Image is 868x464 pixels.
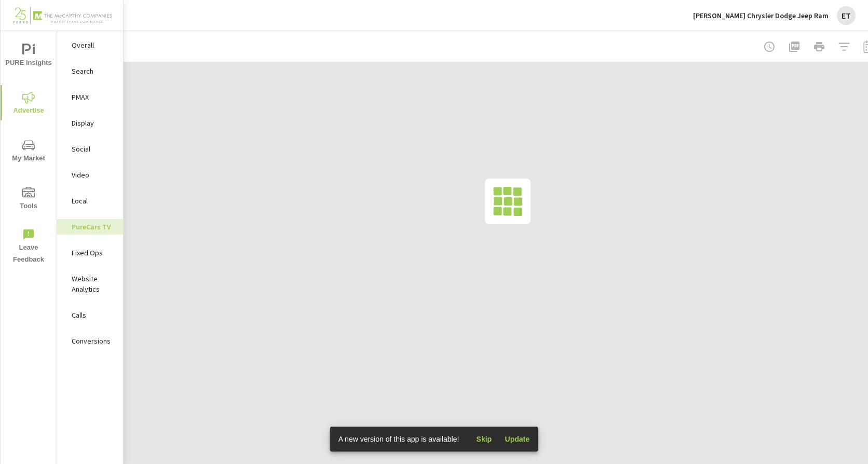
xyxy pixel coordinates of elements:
[72,118,115,128] p: Display
[72,196,115,206] p: Local
[57,167,123,183] div: Video
[467,431,500,447] button: Skip
[57,63,123,79] div: Search
[72,274,115,294] p: Website Analytics
[72,310,115,320] p: Calls
[500,431,534,447] button: Update
[72,336,115,346] p: Conversions
[57,37,123,53] div: Overall
[57,219,123,235] div: PureCars TV
[57,193,123,209] div: Local
[338,435,459,443] span: A new version of this app is available!
[72,144,115,154] p: Social
[72,92,115,102] p: PMAX
[1,31,57,270] div: nav menu
[693,11,829,20] p: [PERSON_NAME] Chrysler Dodge Jeep Ram
[4,139,53,165] span: My Market
[72,170,115,180] p: Video
[4,44,53,69] span: PURE Insights
[72,40,115,50] p: Overall
[57,89,123,105] div: PMAX
[72,248,115,258] p: Fixed Ops
[57,271,123,297] div: Website Analytics
[4,187,53,212] span: Tools
[57,307,123,323] div: Calls
[57,141,123,157] div: Social
[505,434,530,444] span: Update
[72,222,115,232] p: PureCars TV
[4,228,53,266] span: Leave Feedback
[57,333,123,349] div: Conversions
[471,434,496,444] span: Skip
[57,115,123,131] div: Display
[837,6,856,25] div: ET
[57,245,123,261] div: Fixed Ops
[72,66,115,76] p: Search
[4,91,53,117] span: Advertise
